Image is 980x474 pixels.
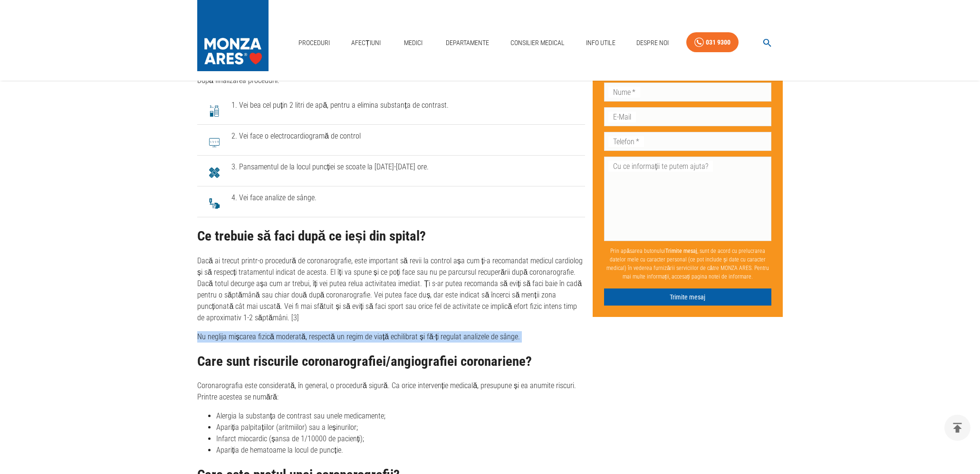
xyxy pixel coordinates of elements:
a: Medici [398,33,428,53]
a: Afecțiuni [347,33,384,53]
span: 3. Pansamentul de la locul puncției se scoate la [DATE]-[DATE] ore. [231,161,577,173]
b: Trimite mesaj [665,248,697,254]
h2: Care sunt riscurile coronarografiei/angiografiei coronariene? [197,354,585,369]
p: Prin apăsarea butonului , sunt de acord cu prelucrarea datelor mele cu caracter personal (ce pot ... [604,243,771,285]
p: După finalizarea procedurii: [197,75,585,86]
img: 2. Vei face o electrocardiogramă de control [205,132,224,151]
button: delete [944,415,970,441]
h2: Ce trebuie să faci după ce ieși din spital? [197,229,585,244]
img: 3. Pansamentul de la locul puncției se scoate la 12-24 de ore. [205,163,224,182]
li: Alergia la substanța de contrast sau unele medicamente; [216,410,585,422]
img: 1. Vei bea cel puțin 2 litri de apă, pentru a elimina substanța de contrast. [205,102,224,121]
li: Infarct miocardic (șansa de 1/10000 de pacienți); [216,433,585,445]
li: Apariția palpitațiilor (aritmiilor) sau a leșinurilor; [216,422,585,433]
a: Consilier Medical [507,33,568,53]
span: 1. Vei bea cel puțin 2 litri de apă, pentru a elimina substanța de contrast. [231,100,577,111]
img: 4. Vei face analize de sânge. [205,194,224,213]
p: Nu neglija mișcarea fizică moderată, respectă un regim de viață echilibrat și fă-ți regulat anali... [197,331,585,343]
div: 031 9300 [706,37,730,48]
a: Despre Noi [633,33,673,53]
p: Dacă ai trecut printr-o procedură de coronarografie, este important să revii la control așa cum ț... [197,255,585,324]
span: 4. Vei face analize de sânge. [231,192,577,204]
p: Coronarografia este considerată, în general, o procedură sigură. Ca orice intervenție medicală, p... [197,380,585,403]
span: 2. Vei face o electrocardiogramă de control [231,130,577,142]
a: 031 9300 [686,32,739,53]
a: Departamente [442,33,493,53]
li: Apariția de hematoame la locul de puncție. [216,445,585,456]
button: Trimite mesaj [604,288,771,306]
a: Info Utile [582,33,619,53]
a: Proceduri [295,33,334,53]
